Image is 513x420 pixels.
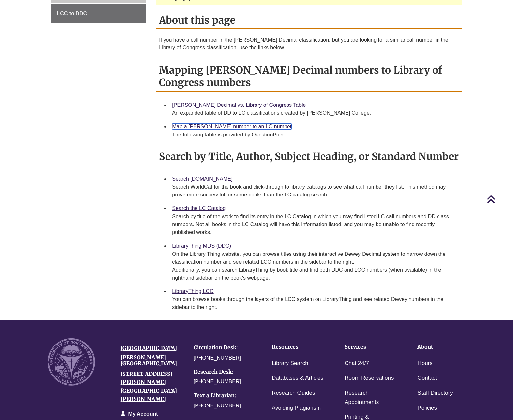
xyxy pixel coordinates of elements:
img: UNW seal [48,338,95,385]
a: Contact [417,374,437,383]
a: Policies [417,404,437,413]
h4: [PERSON_NAME][GEOGRAPHIC_DATA] [121,355,184,366]
a: [STREET_ADDRESS][PERSON_NAME][GEOGRAPHIC_DATA][PERSON_NAME] [121,371,177,403]
a: LibraryThing LCC [172,288,213,294]
a: Research Guides [272,388,315,398]
h4: Research Desk: [194,369,256,375]
a: My Account [128,411,158,417]
a: Chat 24/7 [345,359,369,368]
a: Back to Top [487,195,511,204]
a: Avoiding Plagiarism [272,404,321,413]
h4: Resources [272,344,324,350]
a: [GEOGRAPHIC_DATA] [121,345,177,351]
a: Hours [417,359,432,368]
a: Library Search [272,359,308,368]
h4: About [417,344,470,350]
a: Room Reservations [345,374,394,383]
a: LCC to DDC [51,4,147,23]
div: On the Library Thing website, you can browse titles using their interactive Dewey Decimal system ... [172,250,456,282]
h2: Search by Title, Author, Subject Heading, or Standard Number [156,148,462,165]
div: The following table is provided by QuestionPoint. [172,131,456,139]
a: [PHONE_NUMBER] [194,379,241,384]
div: An expanded table of DD to LC classifications created by [PERSON_NAME] College. [172,109,456,117]
div: You can browse books through the layers of the LCC system on LibraryThing and see related Dewey n... [172,295,456,311]
a: [PHONE_NUMBER] [194,403,241,408]
a: Search [DOMAIN_NAME] [172,176,232,182]
span: LCC to DDC [57,11,87,16]
h2: Mapping [PERSON_NAME] Decimal numbers to Library of Congress numbers [156,62,462,92]
a: Search the LC Catalog [172,205,226,211]
h4: Text a Librarian: [194,393,256,399]
h4: Circulation Desk: [194,345,256,351]
a: Databases & Articles [272,374,323,383]
div: Search by title of the work to find its entry in the LC Catalog in which you may find listed LC c... [172,213,456,236]
a: Staff Directory [417,388,453,398]
a: [PERSON_NAME] Decimal vs. Library of Congress Table [172,102,306,108]
a: Research Appointments [345,388,397,407]
h4: Services [345,344,397,350]
p: If you have a call number in the [PERSON_NAME] Decimal classification, but you are looking for a ... [159,36,459,52]
h2: About this page [156,12,462,29]
div: Search WorldCat for the book and click-through to library catalogs to see what call number they l... [172,183,456,199]
a: LibraryThing MDS (DDC) [172,243,231,249]
a: Map a [PERSON_NAME] number to an LC number [172,124,292,129]
a: [PHONE_NUMBER] [194,355,241,361]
